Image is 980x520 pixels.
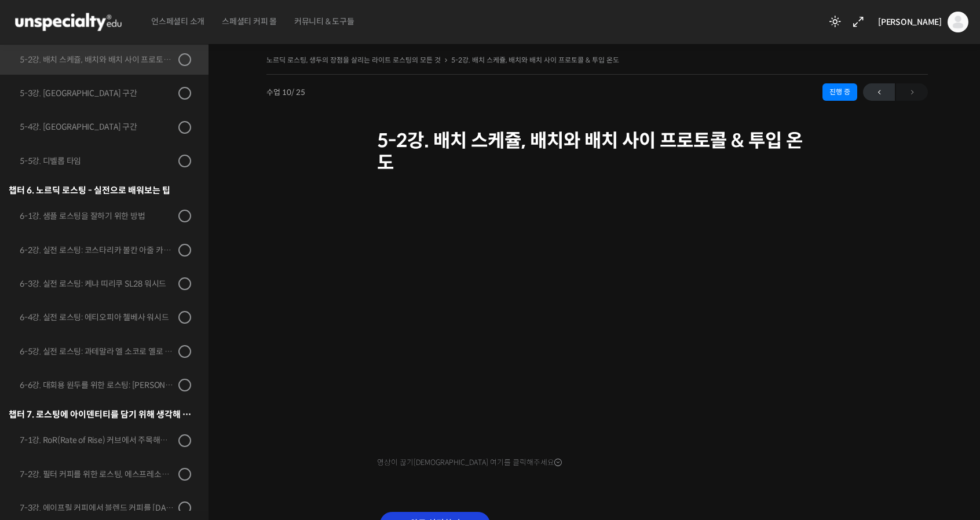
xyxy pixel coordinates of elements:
h1: 5-2강. 배치 스케쥴, 배치와 배치 사이 프로토콜 & 투입 온도 [377,130,817,174]
div: 진행 중 [822,83,857,101]
div: 6-2강. 실전 로스팅: 코스타리카 볼칸 아줄 카투라 내추럴 [20,244,175,257]
span: / 25 [291,87,305,97]
span: ← [863,85,895,100]
div: 6-6강. 대회용 원두를 위한 로스팅: [PERSON_NAME] [20,379,175,391]
div: 챕터 7. 로스팅에 아이덴티티를 담기 위해 생각해 볼 만한 주제들 [9,407,191,422]
span: 설정 [179,384,193,394]
span: 수업 10 [266,89,305,96]
div: 5-3강. [GEOGRAPHIC_DATA] 구간 [20,87,175,100]
a: 설정 [149,367,222,396]
span: 홈 [36,384,43,394]
div: 5-4강. [GEOGRAPHIC_DATA] 구간 [20,120,175,133]
div: 7-2강. 필터 커피를 위한 로스팅, 에스프레소를 위한 로스팅, 그리고 옴니 로스트 [20,468,175,481]
div: 6-3강. 실전 로스팅: 케냐 띠리쿠 SL28 워시드 [20,277,175,290]
a: 5-2강. 배치 스케쥴, 배치와 배치 사이 프로토콜 & 투입 온도 [451,56,619,64]
div: 7-3강. 에이프릴 커피에서 블렌드 커피를 [DATE] 않는 이유 [20,501,175,514]
div: 챕터 6. 노르딕 로스팅 - 실전으로 배워보는 팁 [9,182,191,198]
span: [PERSON_NAME] [878,17,942,27]
a: ←이전 [863,83,895,101]
div: 5-5강. 디벨롭 타임 [20,155,175,167]
div: 6-5강. 실전 로스팅: 과테말라 엘 소코로 옐로 버번 워시드 [20,345,175,358]
span: 영상이 끊기[DEMOGRAPHIC_DATA] 여기를 클릭해주세요 [377,458,562,467]
a: 노르딕 로스팅, 생두의 장점을 살리는 라이트 로스팅의 모든 것 [266,56,441,64]
span: 대화 [106,385,120,394]
div: 7-1강. RoR(Rate of Rise) 커브에서 주목해야 할 포인트들 [20,434,175,446]
a: 대화 [76,367,149,396]
div: 6-4강. 실전 로스팅: 에티오피아 첼베사 워시드 [20,311,175,324]
div: 5-2강. 배치 스케쥴, 배치와 배치 사이 프로토콜 & 투입 온도 [20,53,175,66]
a: 홈 [3,367,76,396]
div: 6-1강. 샘플 로스팅을 잘하기 위한 방법 [20,210,175,222]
